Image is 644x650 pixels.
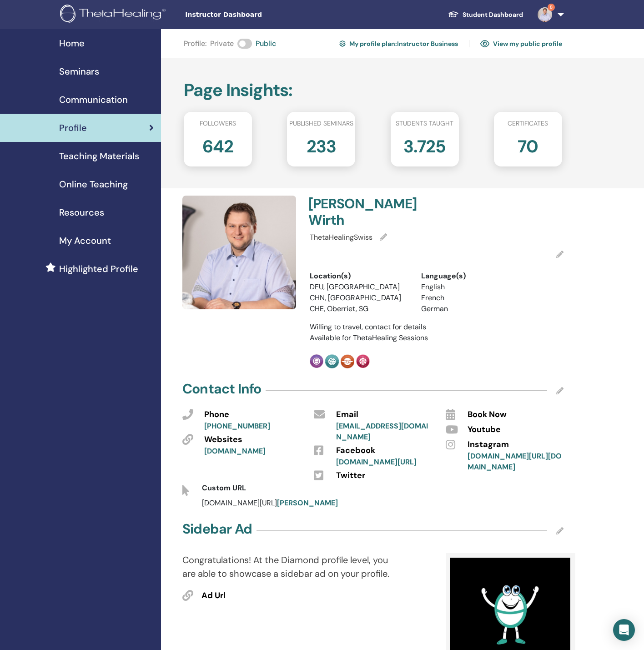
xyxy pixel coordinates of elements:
[184,80,562,101] h2: Page Insights :
[59,121,87,135] span: Profile
[59,65,99,78] span: Seminars
[59,206,104,219] span: Resources
[59,177,128,191] span: Online Teaching
[182,553,399,580] p: Congratulations! At the Diamond profile level, you are able to showcase a sidebar ad on your prof...
[184,38,206,49] span: Profile :
[403,132,446,157] h2: 3.725
[468,451,562,472] a: [DOMAIN_NAME][URL][DOMAIN_NAME]
[182,196,296,309] img: default.jpg
[202,483,246,493] span: Custom URL
[59,93,128,106] span: Communication
[307,132,336,157] h2: 233
[277,498,338,508] a: [PERSON_NAME]
[480,40,489,48] img: eye.svg
[59,149,139,163] span: Teaching Materials
[201,590,226,602] span: Ad Url
[508,119,548,128] span: Certificates
[310,282,408,292] li: DEU, [GEOGRAPHIC_DATA]
[60,5,169,25] img: logo.png
[613,619,635,641] div: Open Intercom Messenger
[336,421,428,442] a: [EMAIL_ADDRESS][DOMAIN_NAME]
[59,234,111,247] span: My Account
[421,271,519,282] div: Language(s)
[441,6,530,23] a: Student Dashboard
[421,303,519,314] li: German
[289,119,353,128] span: Published seminars
[339,39,346,48] img: cog.svg
[396,119,453,128] span: Students taught
[310,303,408,314] li: CHE, Oberriet, SG
[204,409,229,421] span: Phone
[202,132,233,157] h2: 642
[480,36,562,51] a: View my public profile
[308,196,431,228] h4: [PERSON_NAME] Wirth
[310,333,428,343] span: Available for ThetaHealing Sessions
[182,381,261,397] h4: Contact Info
[468,424,501,436] span: Youtube
[310,292,408,303] li: CHN, [GEOGRAPHIC_DATA]
[310,271,351,282] span: Location(s)
[204,446,266,456] a: [DOMAIN_NAME]
[59,262,138,276] span: Highlighted Profile
[468,409,507,421] span: Book Now
[336,445,375,457] span: Facebook
[310,322,426,332] span: Willing to travel, contact for details
[336,409,358,421] span: Email
[421,292,519,303] li: French
[518,132,538,157] h2: 70
[182,521,252,537] h4: Sidebar Ad
[339,36,458,51] a: My profile plan:Instructor Business
[310,232,372,242] span: ThetaHealingSwiss
[448,10,459,18] img: graduation-cap-white.svg
[204,421,270,431] a: [PHONE_NUMBER]
[204,434,242,446] span: Websites
[421,282,519,292] li: English
[185,10,322,20] span: Instructor Dashboard
[538,7,552,22] img: default.jpg
[59,36,85,50] span: Home
[256,38,276,49] span: Public
[468,439,509,451] span: Instagram
[202,498,338,508] span: [DOMAIN_NAME][URL]
[336,457,417,467] a: [DOMAIN_NAME][URL]
[200,119,236,128] span: Followers
[210,38,234,49] span: Private
[548,4,555,11] span: 8
[336,470,365,482] span: Twitter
